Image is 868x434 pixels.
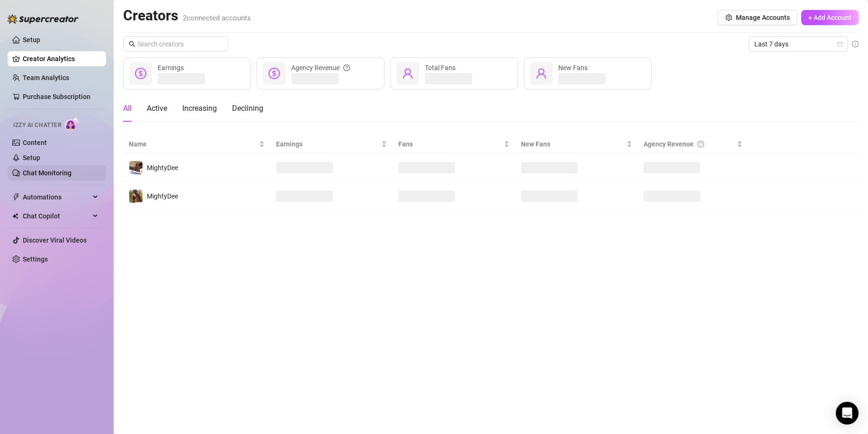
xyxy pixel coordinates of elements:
button: + Add Account [801,10,859,25]
span: search [129,41,135,47]
h2: Creators [123,7,251,25]
img: AI Chatter [65,117,80,131]
span: calendar [837,41,843,47]
a: Chat Monitoring [23,169,72,177]
span: New Fans [521,139,625,149]
span: dollar-circle [268,68,280,79]
span: Earnings [158,64,184,72]
th: New Fans [515,135,638,154]
input: Search creators [137,39,215,49]
div: All [123,103,132,114]
a: Purchase Subscription [23,93,90,100]
span: thunderbolt [12,193,20,201]
div: Open Intercom Messenger [836,402,859,425]
img: MightyDee [129,190,143,203]
img: Chat Copilot [12,213,18,219]
a: Content [23,139,47,146]
th: Fans [393,135,515,154]
span: + Add Account [808,14,851,21]
span: 2 connected accounts [183,14,251,22]
span: dollar-circle [135,68,146,79]
span: question-circle [343,63,350,73]
th: Name [123,135,270,154]
button: Manage Accounts [718,10,797,25]
span: user [536,68,547,79]
span: Manage Accounts [736,14,790,21]
div: Agency Revenue [291,63,350,73]
a: Discover Viral Videos [23,236,87,244]
th: Earnings [270,135,393,154]
span: MightyDee [147,164,178,172]
span: MightyDee [147,192,178,200]
span: New Fans [558,64,588,72]
img: MightyDee [129,161,143,174]
span: Last 7 days [754,37,842,51]
div: Active [147,103,167,114]
span: Automations [23,190,90,205]
span: Izzy AI Chatter [13,121,61,130]
span: user [402,68,413,79]
a: Creator Analytics [23,51,98,66]
div: Agency Revenue [644,139,735,149]
span: Earnings [276,139,380,149]
a: Settings [23,255,48,263]
span: Name [129,139,257,149]
a: Team Analytics [23,74,69,81]
span: Fans [398,139,502,149]
span: setting [725,14,732,21]
span: Total Fans [425,64,456,72]
span: Chat Copilot [23,208,90,224]
a: Setup [23,36,40,44]
span: question-circle [698,139,704,149]
div: Increasing [182,103,217,114]
span: info-circle [852,41,859,47]
img: logo-BBDzfeDw.svg [8,14,79,24]
div: Declining [232,103,263,114]
a: Setup [23,154,40,162]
